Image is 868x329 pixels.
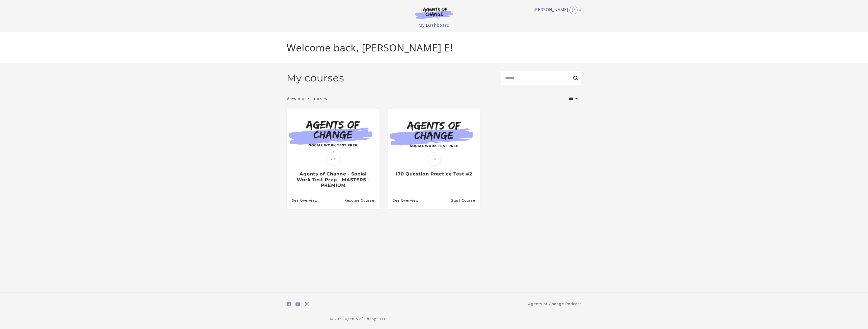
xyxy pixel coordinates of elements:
[287,96,327,102] a: View more courses
[287,192,318,208] a: Agents of Change - Social Work Test Prep - MASTERS - PREMIUM: See Overview
[287,316,430,321] p: © 2022 Agents of Change LLC
[419,22,450,28] a: My Dashboard
[287,72,344,84] h2: My courses
[287,40,581,55] p: Welcome back, [PERSON_NAME] E!
[305,302,309,307] i: https://www.instagram.com/agentsofchangeprep/ (Open in a new window)
[287,301,291,308] a: https://www.facebook.com/groups/aswbtestprep (Open in a new window)
[393,171,475,177] h3: 170 Question Practice Test #2
[344,192,379,208] a: Agents of Change - Social Work Test Prep - MASTERS - PREMIUM: Resume Course
[528,301,581,307] a: Agents of Change Podcast
[292,171,374,188] h3: Agents of Change - Social Work Test Prep - MASTERS - PREMIUM
[295,301,301,308] a: https://www.youtube.com/c/AgentsofChangeTestPrepbyMeaganMitchell (Open in a new window)
[326,152,340,166] span: 2%
[305,301,309,308] a: https://www.instagram.com/agentsofchangeprep/ (Open in a new window)
[534,6,579,14] a: Toggle menu
[287,302,291,307] i: https://www.facebook.com/groups/aswbtestprep (Open in a new window)
[427,152,441,166] span: 0%
[388,192,419,208] a: 170 Question Practice Test #2: See Overview
[410,7,458,19] img: Agents of Change Logo
[295,302,301,307] i: https://www.youtube.com/c/AgentsofChangeTestPrepbyMeaganMitchell (Open in a new window)
[451,192,480,208] a: 170 Question Practice Test #2: Resume Course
